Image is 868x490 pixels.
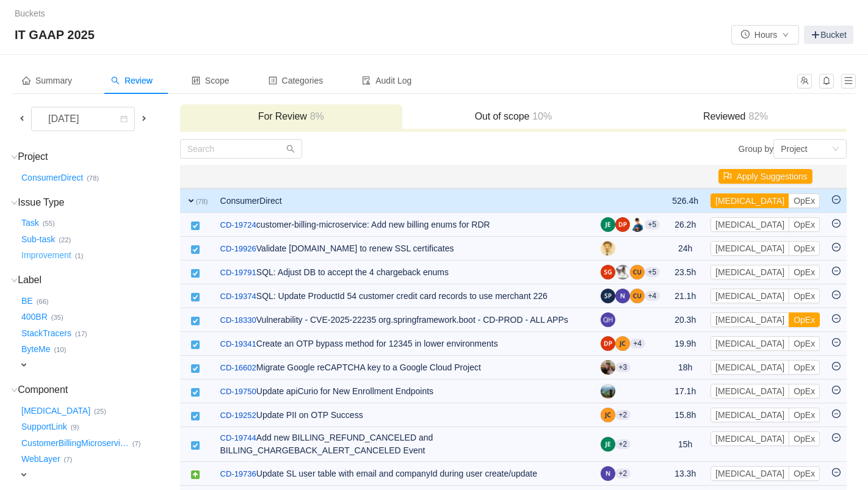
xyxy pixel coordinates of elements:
span: expand [19,360,29,370]
td: 21.1h [666,284,704,308]
td: Vulnerability - CVE-2025-22235 org.springframework.boot - CD-PROD - ALL APPs [214,308,595,332]
h3: Label [19,274,179,286]
i: icon: minus-circle [832,468,841,477]
a: CD-16602 [220,362,256,374]
td: 17.1h [666,380,704,403]
div: Group by [513,139,847,159]
aui-badge: +5 [645,220,660,229]
button: OpEx [789,408,820,422]
img: PT [615,265,630,279]
i: icon: minus-circle [832,433,841,442]
a: Bucket [804,26,853,44]
a: CD-19744 [220,432,256,444]
td: Validate [DOMAIN_NAME] to renew SSL certificates [214,237,595,261]
div: [DATE] [38,107,91,131]
img: 10738 [190,387,200,397]
button: WebLayer [19,450,64,469]
button: icon: menu [841,74,856,88]
i: icon: minus-circle [832,314,841,323]
button: BE [19,291,37,311]
td: 26.2h [666,213,704,237]
button: [MEDICAL_DATA] [711,312,789,327]
img: N [615,289,630,303]
aui-badge: +4 [645,291,660,301]
img: JO [601,241,615,256]
button: [MEDICAL_DATA] [711,431,789,446]
button: OpEx [789,431,820,446]
td: 13.3h [666,462,704,486]
img: CU [630,289,645,303]
i: icon: minus-circle [832,362,841,370]
img: SP [601,289,615,303]
a: CD-19926 [220,243,256,255]
img: 10738 [190,245,200,254]
a: CD-19750 [220,386,256,398]
button: StackTracers [19,323,75,343]
aui-badge: +5 [645,267,660,277]
small: (17) [75,330,87,337]
small: (25) [94,408,106,415]
td: ConsumerDirect [214,189,595,213]
img: JI [601,437,615,452]
h3: For Review [186,110,396,123]
button: [MEDICAL_DATA] [711,336,789,351]
td: 23.5h [666,261,704,284]
button: Sub-task [19,229,59,249]
span: Summary [22,76,72,85]
span: Review [111,76,153,85]
button: [MEDICAL_DATA] [711,289,789,303]
i: icon: down [11,387,18,394]
span: 8% [307,111,324,121]
button: [MEDICAL_DATA] [711,408,789,422]
button: icon: bell [819,74,834,88]
button: [MEDICAL_DATA] [711,193,789,208]
button: SupportLink [19,417,71,437]
a: CD-19736 [220,468,256,480]
button: OpEx [789,360,820,375]
h3: Component [19,384,179,396]
td: 24h [666,237,704,261]
small: (9) [71,423,79,431]
img: 10738 [190,340,200,350]
button: [MEDICAL_DATA] [711,384,789,398]
i: icon: home [22,76,31,85]
button: OpEx [789,336,820,351]
button: [MEDICAL_DATA] [711,241,789,256]
span: expand [19,470,29,480]
td: Create an OTP bypass method for 12345 in lower environments [214,332,595,356]
img: 10738 [190,364,200,373]
img: JC [601,360,615,375]
small: (35) [51,314,63,321]
i: icon: minus-circle [832,338,841,347]
td: customer-billing-microservice: Add new billing enums for RDR [214,213,595,237]
i: icon: down [832,145,839,154]
aui-badge: +2 [615,410,631,420]
button: [MEDICAL_DATA] [711,265,789,279]
img: 10730 [190,470,200,480]
button: icon: flagApply Suggestions [718,169,812,184]
i: icon: minus-circle [832,243,841,251]
small: (7) [64,456,73,463]
small: (7) [132,440,141,447]
button: OpEx [789,289,820,303]
div: Project [781,140,808,158]
button: OpEx [789,217,820,232]
i: icon: minus-circle [832,195,841,204]
span: Categories [269,76,324,85]
small: (22) [59,236,71,243]
img: 10738 [190,316,200,326]
i: icon: control [192,76,200,85]
img: 10738 [190,268,200,278]
td: SQL: Adjust DB to accept the 4 chargeback enums [214,261,595,284]
img: DP [601,336,615,351]
img: 10738 [190,292,200,302]
img: J [601,384,615,398]
td: 20.3h [666,308,704,332]
img: JI [601,217,615,232]
td: Update apiCurio for New Enrollment Endpoints [214,380,595,403]
button: icon: clock-circleHoursicon: down [731,25,799,45]
i: icon: audit [362,76,371,85]
i: icon: search [111,76,120,85]
span: 10% [529,111,552,121]
i: icon: minus-circle [832,386,841,394]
